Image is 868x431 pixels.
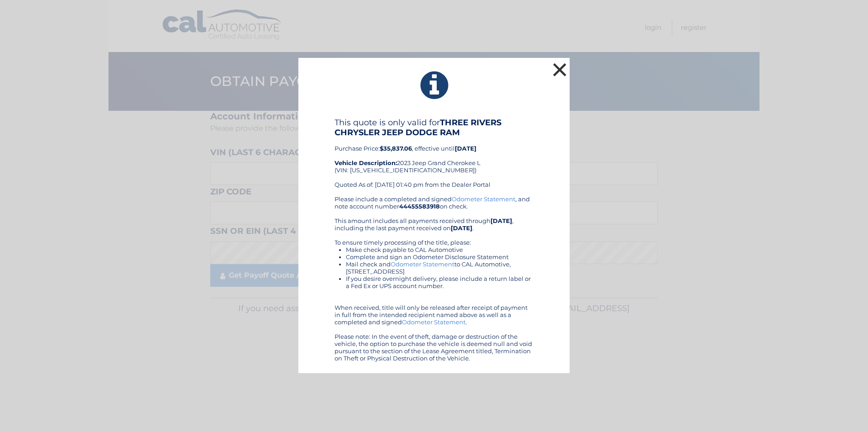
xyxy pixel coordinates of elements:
[346,253,533,260] li: Complete and sign an Odometer Disclosure Statement
[335,118,533,195] div: Purchase Price: , effective until 2023 Jeep Grand Cherokee L (VIN: [US_VEHICLE_IDENTIFICATION_NUM...
[335,159,397,166] strong: Vehicle Description:
[451,224,472,232] b: [DATE]
[391,260,454,268] a: Odometer Statement
[346,246,533,253] li: Make check payable to CAL Automotive
[335,118,501,137] b: THREE RIVERS CHRYSLER JEEP DODGE RAM
[399,203,440,210] b: 44455583918
[551,61,569,79] button: ×
[346,260,533,275] li: Mail check and to CAL Automotive, [STREET_ADDRESS]
[491,217,512,224] b: [DATE]
[455,145,476,152] b: [DATE]
[335,195,533,362] div: Please include a completed and signed , and note account number on check. This amount includes al...
[402,318,466,326] a: Odometer Statement
[380,145,412,152] b: $35,837.06
[346,275,533,289] li: If you desire overnight delivery, please include a return label or a Fed Ex or UPS account number.
[452,195,515,203] a: Odometer Statement
[335,118,533,137] h4: This quote is only valid for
